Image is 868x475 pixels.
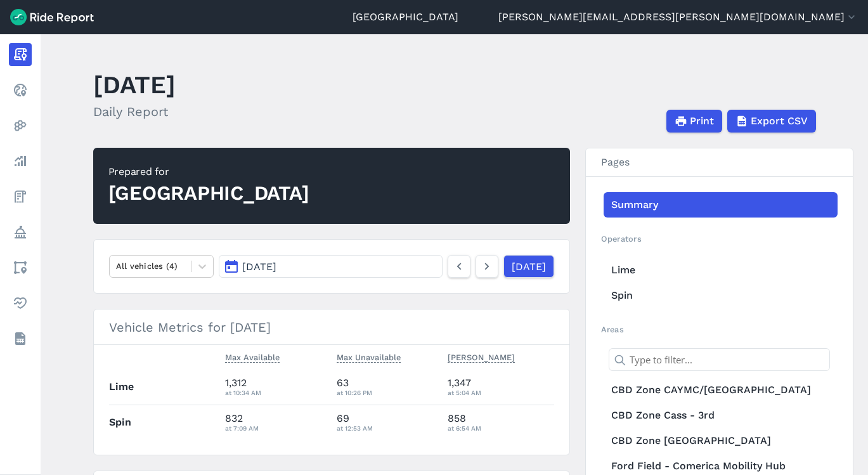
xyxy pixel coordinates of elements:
a: CBD Zone CAYMC/[GEOGRAPHIC_DATA] [604,377,838,403]
a: CBD Zone [GEOGRAPHIC_DATA] [604,428,838,453]
div: at 10:34 AM [225,387,327,398]
a: Spin [604,283,838,308]
h3: Pages [586,148,853,177]
a: Summary [604,192,838,218]
th: Lime [109,370,221,405]
a: [DATE] [503,255,554,278]
a: Health [9,292,32,315]
a: Heatmaps [9,114,32,137]
a: Policy [9,221,32,244]
div: at 7:09 AM [225,422,327,434]
h2: Operators [601,233,838,245]
span: Max Unavailable [337,350,401,363]
th: Spin [109,405,221,439]
div: at 12:53 AM [337,422,438,434]
div: 1,347 [448,375,554,398]
div: 1,312 [225,375,327,398]
a: Report [9,43,32,66]
div: at 10:26 PM [337,387,438,398]
a: Realtime [9,79,32,101]
span: Max Available [225,350,280,363]
button: [PERSON_NAME][EMAIL_ADDRESS][PERSON_NAME][DOMAIN_NAME] [498,10,858,25]
h3: Vehicle Metrics for [DATE] [94,309,569,345]
a: Analyze [9,150,32,172]
button: Print [666,110,722,133]
a: Areas [9,256,32,279]
button: Max Unavailable [337,350,401,365]
div: Prepared for [108,164,309,179]
a: Fees [9,185,32,208]
div: at 6:54 AM [448,422,554,434]
span: [PERSON_NAME] [448,350,515,363]
a: [GEOGRAPHIC_DATA] [353,10,458,25]
h2: Areas [601,323,838,335]
span: Print [690,114,714,129]
button: Export CSV [727,110,816,133]
a: Lime [604,257,838,283]
span: [DATE] [242,261,276,273]
span: Export CSV [751,114,808,129]
div: [GEOGRAPHIC_DATA] [108,179,309,207]
input: Type to filter... [609,348,830,371]
div: 858 [448,411,554,434]
div: 69 [337,411,438,434]
div: at 5:04 AM [448,387,554,398]
a: CBD Zone Cass - 3rd [604,403,838,428]
div: 832 [225,411,327,434]
h2: Daily Report [93,102,176,121]
h1: [DATE] [93,67,176,102]
button: [DATE] [219,255,442,278]
button: Max Available [225,350,280,365]
img: Ride Report [10,9,94,25]
a: Datasets [9,327,32,350]
button: [PERSON_NAME] [448,350,515,365]
div: 63 [337,375,438,398]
